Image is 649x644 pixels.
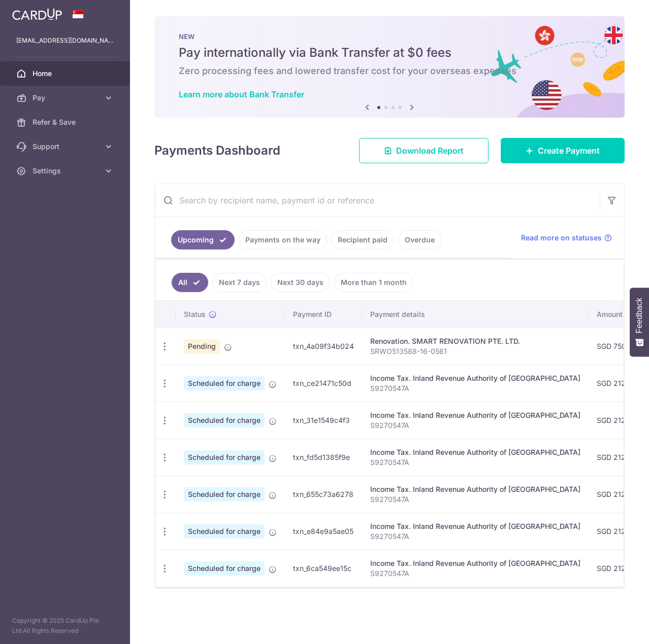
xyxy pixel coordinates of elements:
div: Income Tax. Inland Revenue Authority of [GEOGRAPHIC_DATA] [370,410,580,420]
td: SGD 212.74 [589,365,645,402]
td: SGD 212.74 [589,439,645,476]
span: Amount [597,309,623,319]
button: Feedback - Show survey [630,288,649,356]
p: S9270547A [370,420,580,431]
a: All [172,273,208,292]
a: Download Report [359,138,489,163]
p: NEW [179,32,600,41]
p: S9270547A [370,494,580,505]
p: S9270547A [370,531,580,542]
span: Scheduled for charge [184,487,265,502]
td: SGD 212.74 [589,402,645,439]
th: Payment details [362,301,589,328]
td: txn_ce21471c50d [285,365,362,402]
h5: Pay internationally via Bank Transfer at $0 fees [179,45,600,61]
td: txn_655c73a6278 [285,476,362,513]
span: Download Report [396,145,464,157]
p: [EMAIL_ADDRESS][DOMAIN_NAME] [16,35,114,46]
p: SRWO513588-16-0561 [370,346,580,356]
div: Income Tax. Inland Revenue Authority of [GEOGRAPHIC_DATA] [370,521,580,531]
div: Income Tax. Inland Revenue Authority of [GEOGRAPHIC_DATA] [370,373,580,383]
span: Support [33,141,100,152]
p: S9270547A [370,383,580,393]
a: Learn more about Bank Transfer [179,89,304,99]
span: Pay [33,93,100,103]
p: S9270547A [370,457,580,468]
img: Bank transfer banner [154,16,625,118]
span: Scheduled for charge [184,450,265,464]
div: Renovation. SMART RENOVATION PTE. LTD. [370,336,580,346]
span: Settings [33,166,100,176]
span: Status [184,309,206,319]
span: Home [33,68,100,79]
td: txn_e84e9a5ae05 [285,513,362,550]
span: Scheduled for charge [184,413,265,427]
div: Income Tax. Inland Revenue Authority of [GEOGRAPHIC_DATA] [370,558,580,568]
td: SGD 750.00 [589,328,645,365]
span: Pending [184,339,220,353]
td: SGD 212.74 [589,513,645,550]
span: Refer & Save [33,117,100,127]
h6: Zero processing fees and lowered transfer cost for your overseas expenses [179,65,600,77]
a: Recipient paid [331,230,394,249]
td: txn_fd5d1385f9e [285,439,362,476]
td: txn_6ca549ee15c [285,550,362,587]
a: Overdue [398,230,441,249]
iframe: Opens a widget where you can find more information [584,614,639,639]
a: Next 30 days [271,273,330,292]
input: Search by recipient name, payment id or reference [155,184,600,217]
a: Upcoming [171,230,235,249]
td: txn_31e1549c4f3 [285,402,362,439]
div: Income Tax. Inland Revenue Authority of [GEOGRAPHIC_DATA] [370,484,580,494]
span: Feedback [635,298,644,333]
a: More than 1 month [334,273,413,292]
span: Read more on statuses [521,233,602,243]
a: Next 7 days [212,273,267,292]
div: Income Tax. Inland Revenue Authority of [GEOGRAPHIC_DATA] [370,447,580,457]
span: Scheduled for charge [184,376,265,390]
a: Create Payment [501,138,625,163]
th: Payment ID [285,301,362,328]
h4: Payments Dashboard [154,141,280,160]
a: Read more on statuses [521,233,612,243]
p: S9270547A [370,568,580,579]
a: Payments on the way [239,230,327,249]
td: txn_4a09f34b024 [285,328,362,365]
img: CardUp [12,8,62,20]
span: Scheduled for charge [184,561,265,576]
span: Scheduled for charge [184,524,265,539]
td: SGD 212.74 [589,550,645,587]
span: Create Payment [538,145,600,157]
td: SGD 212.74 [589,476,645,513]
